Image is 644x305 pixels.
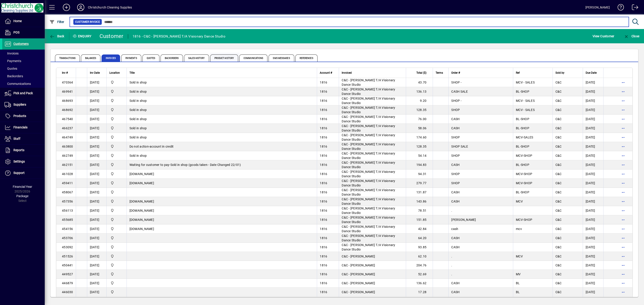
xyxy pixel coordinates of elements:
[129,145,174,148] span: Do not action-account in credit
[406,151,433,160] td: 54.14
[184,54,209,62] span: Sales History
[320,181,327,185] span: 1816
[555,108,562,112] span: C&C
[320,227,327,231] span: 1816
[406,188,433,197] td: 131.87
[109,117,124,121] span: Christchurch Cleaning Supplies Ltd
[342,152,395,160] span: C&C - [PERSON_NAME] T/A Visionary Dance Studio
[555,70,580,75] div: Sold by
[451,172,460,176] span: SHOP
[48,18,66,26] button: Filter
[555,126,562,130] span: C&C
[13,19,22,23] span: Home
[620,125,627,132] button: More options
[451,99,462,102] span: SHOP -
[342,97,395,105] span: C&C - [PERSON_NAME] T/A Visionary Dance Studio
[129,99,147,102] span: Sold in shop
[109,107,124,112] span: Christchurch Cleaning Supplies Ltd
[109,181,124,186] span: Christchurch Cleaning Supplies Ltd
[620,88,627,95] button: More options
[516,70,550,75] div: Ref
[62,218,73,221] span: 455685
[87,115,106,124] td: [DATE]
[451,227,458,231] span: cash
[109,80,124,85] span: Christchurch Cleaning Supplies Ltd
[87,78,106,87] td: [DATE]
[583,142,603,151] td: [DATE]
[62,154,73,157] span: 462749
[133,33,225,40] div: 1816 - C&C - [PERSON_NAME] T/A Visionary Dance Studio
[320,200,327,203] span: 1816
[62,145,73,148] span: 463800
[406,96,433,105] td: 9.20
[624,34,639,38] span: Close
[342,170,395,178] span: C&C - [PERSON_NAME] T/A Visionary Dance Studio
[320,70,332,75] span: Account #
[109,89,124,94] span: Christchurch Cleaning Supplies Ltd
[583,215,603,224] td: [DATE]
[320,136,327,139] span: 1816
[516,145,529,148] span: BL-SHOP
[87,142,106,151] td: [DATE]
[239,54,267,62] span: Communications
[2,72,45,80] a: Backorders
[87,160,106,169] td: [DATE]
[516,126,529,130] span: BL-SHOP
[4,67,17,70] span: Quotes
[586,70,597,75] span: Due Date
[269,54,294,62] span: SMS Messages
[342,124,395,132] span: C&C - [PERSON_NAME] T/A Visionary Dance Studio
[121,54,141,62] span: Payments
[129,227,154,231] span: [DOMAIN_NAME]
[87,224,106,234] td: [DATE]
[406,87,433,96] td: 136.13
[620,180,627,187] button: More options
[129,218,154,221] span: [DOMAIN_NAME]
[619,32,644,40] app-page-header-button: Close enquiry
[406,160,433,169] td: 194.83
[109,70,124,75] div: Location
[555,99,562,102] span: C&C
[2,167,45,179] a: Support
[406,224,433,234] td: 42.84
[583,105,603,115] td: [DATE]
[87,188,106,197] td: [DATE]
[516,181,532,185] span: MCV-SHOP
[320,145,327,148] span: 1816
[416,70,426,75] span: Total ($)
[555,209,562,212] span: C&C
[593,33,614,40] span: View Customer
[406,78,433,87] td: 43.70
[342,207,395,215] span: C&C - [PERSON_NAME] T/A Visionary Dance Studio
[342,70,352,75] span: Invoiced
[129,70,135,75] span: Title
[451,108,460,112] span: SHOP
[342,161,395,169] span: C&C - [PERSON_NAME] T/A Visionary Dance Studio
[4,82,31,86] span: Communications
[320,172,327,176] span: 1816
[2,111,45,122] a: Products
[62,70,73,75] div: Inv #
[90,70,104,75] div: Inv Date
[62,172,73,176] span: 461028
[620,152,627,159] button: More options
[620,106,627,113] button: More options
[62,108,73,112] span: 468692
[129,117,147,121] span: Sold in shop
[451,163,460,167] span: CASH
[13,185,32,188] span: Financial Year
[62,163,73,167] span: 462151
[583,234,603,243] td: [DATE]
[129,136,147,139] span: Sold in shop
[2,50,45,57] a: Invoices
[585,4,610,11] div: [PERSON_NAME]
[109,98,124,103] span: Christchurch Cleaning Supplies Ltd
[451,181,460,185] span: SHOP
[451,145,468,148] span: SHOP SALE
[342,142,395,150] span: C&C - [PERSON_NAME] T/A Visionary Dance Studio
[591,32,615,40] button: View Customer
[13,114,26,118] span: Products
[451,200,460,203] span: CASH
[555,181,562,185] span: C&C
[620,280,627,287] button: More options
